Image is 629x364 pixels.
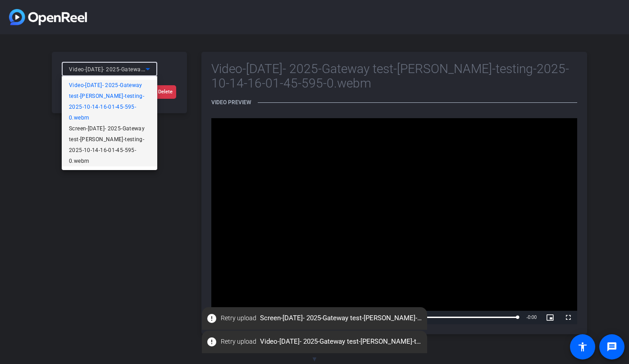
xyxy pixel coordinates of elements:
[206,336,217,347] mat-icon: error
[221,313,256,323] span: Retry upload
[69,80,150,123] span: Video-[DATE]- 2025-Gateway test-[PERSON_NAME]-testing-2025-10-14-16-01-45-595-0.webm
[206,313,217,324] mat-icon: error
[221,337,256,346] span: Retry upload
[69,123,150,166] span: Screen-[DATE]- 2025-Gateway test-[PERSON_NAME]-testing-2025-10-14-16-01-45-595-0.webm
[202,334,427,350] span: Video-[DATE]- 2025-Gateway test-[PERSON_NAME]-testing-2025-10-14-16-01-45-595-0.webm
[202,310,427,327] span: Screen-[DATE]- 2025-Gateway test-[PERSON_NAME]-testing-2025-10-14-16-01-45-595-0.webm
[311,355,318,363] span: ▼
